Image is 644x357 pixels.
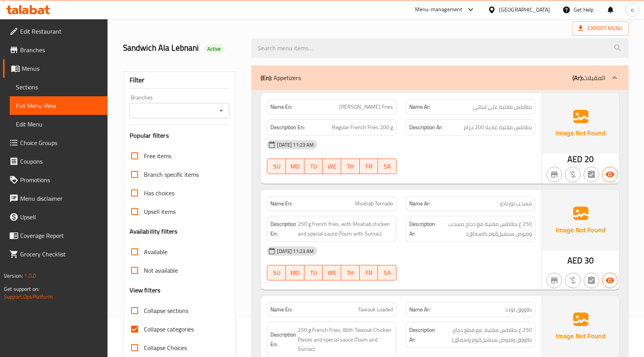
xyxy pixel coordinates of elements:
[3,41,108,59] a: Branches
[339,103,393,111] span: [PERSON_NAME] Fries
[631,5,634,14] span: o
[378,159,396,174] button: SA
[4,292,53,302] a: Support.OpsPlatform
[144,306,188,315] span: Collapse sections
[341,159,360,174] button: TH
[20,175,101,184] span: Promotions
[572,72,583,84] b: (Ar):
[326,161,338,172] span: WE
[261,72,272,84] b: (En):
[409,325,435,344] strong: Description Ar:
[4,271,23,281] span: Version:
[270,200,292,208] strong: Name En:
[584,273,599,288] button: Not has choices
[409,123,442,132] strong: Description Ar:
[602,273,618,288] button: Available
[3,189,108,208] a: Menu disclaimer
[270,103,292,111] strong: Name En:
[415,5,463,14] div: Menu-management
[20,45,101,55] span: Branches
[381,267,393,278] span: SA
[572,21,629,36] span: Export Menu
[286,265,304,280] button: MO
[274,248,317,255] span: [DATE] 11:23 AM
[204,45,224,53] span: Active
[24,271,36,281] span: 1.0.0
[144,151,171,161] span: Free items
[130,227,178,236] h3: Availability filters
[16,120,101,129] span: Edit Menu
[20,27,101,36] span: Edit Restaurant
[565,167,581,182] button: Purchased item
[144,266,178,275] span: Not available
[464,123,532,132] span: بطاطس مقلية عادية 200 جرام
[261,73,301,82] p: Appetizers
[20,194,101,203] span: Menu disclaimer
[505,306,532,314] span: طاووق لودد
[270,306,292,314] strong: Name En:
[270,330,296,349] strong: Description En:
[144,207,176,216] span: Upsell items
[16,101,101,110] span: Full Menu View
[409,103,430,111] strong: Name Ar:
[20,157,101,166] span: Coupons
[547,273,562,288] button: Not branch specific item
[360,159,378,174] button: FR
[437,325,532,344] span: 250 غ بطاطس مقلية، مع قطع دجاج طاووق وصوص سبشيل(توم وسماق)
[251,65,629,90] div: (En): Appetizers(Ar):المقبلات
[500,200,532,208] span: مسحب تورنادو
[20,249,101,259] span: Grocery Checklist
[216,105,227,116] button: Open
[332,123,393,132] span: Regular French Fries 200 g
[123,42,243,54] h2: Sandwich Ala Lebnani
[323,265,341,280] button: WE
[344,267,357,278] span: TH
[144,247,167,256] span: Available
[355,200,393,208] span: Msahab Tornado
[274,141,317,149] span: [DATE] 11:23 AM
[3,226,108,245] a: Coverage Report
[22,64,101,73] span: Menus
[409,219,435,238] strong: Description Ar:
[341,265,360,280] button: TH
[130,72,230,89] div: Filter
[251,38,629,58] input: search
[10,115,108,133] a: Edit Menu
[10,78,108,96] a: Sections
[144,188,174,198] span: Has choices
[267,265,286,280] button: SU
[270,219,296,238] strong: Description En:
[270,123,305,132] strong: Description En:
[547,167,562,182] button: Not branch specific item
[358,306,393,314] span: Tawouk Loaded
[326,267,338,278] span: WE
[270,161,283,172] span: SU
[437,219,532,238] span: 250 غ بطاطس مقلية مع دجاج مسحب وصوص سبشيل(ثوم بالسماق)
[363,161,375,172] span: FR
[602,167,618,182] button: Available
[267,159,286,174] button: SU
[499,5,550,14] div: [GEOGRAPHIC_DATA]
[3,245,108,263] a: Grocery Checklist
[542,296,619,356] img: Ae5nvW7+0k+MAAAAAElFTkSuQmCC
[4,284,39,294] span: Get support on:
[381,161,393,172] span: SA
[16,82,101,92] span: Sections
[3,133,108,152] a: Choice Groups
[542,93,619,154] img: Ae5nvW7+0k+MAAAAAElFTkSuQmCC
[3,22,108,41] a: Edit Restaurant
[130,131,230,140] h3: Popular filters
[567,253,583,268] span: AED
[130,286,161,295] h3: View filters
[144,325,194,334] span: Collapse categories
[289,267,301,278] span: MO
[3,208,108,226] a: Upsell
[204,44,224,53] div: Active
[363,267,375,278] span: FR
[298,219,393,238] span: 250 g french fries, with Msahab chicken and special sauce (Toum with Sumac)
[20,138,101,147] span: Choice Groups
[344,161,357,172] span: TH
[578,24,622,33] span: Export Menu
[298,325,393,354] span: 250 g French Fries, With Tawouk Chicken Pieces and special sauce (Toum and Sumac)
[286,159,304,174] button: MO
